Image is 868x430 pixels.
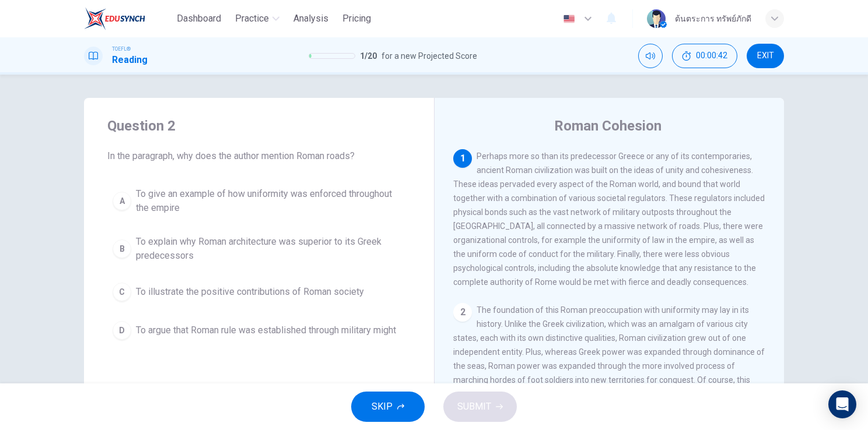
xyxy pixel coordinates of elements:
div: C [113,283,131,301]
button: Pricing [338,8,376,29]
h4: Roman Cohesion [554,117,661,135]
span: EXIT [757,51,774,61]
div: A [113,192,131,210]
div: Mute [638,44,663,68]
img: EduSynch logo [84,7,145,30]
div: Open Intercom Messenger [828,390,856,418]
h4: Question 2 [107,117,411,135]
span: To argue that Roman rule was established through military might [136,323,396,337]
div: 2 [453,303,472,322]
img: en [562,15,576,23]
button: 00:00:42 [672,44,737,68]
span: Analysis [293,12,328,26]
div: ต้นตระการ ทรัพย์ภักดี [675,12,751,26]
span: To illustrate the positive contributions of Roman society [136,285,364,299]
div: D [113,321,131,340]
div: B [113,239,131,258]
span: In the paragraph, why does the author mention Roman roads? [107,149,411,163]
button: Analysis [289,8,333,29]
span: for a new Projected Score [381,49,477,63]
button: Practice [230,8,284,29]
span: SKIP [372,399,393,415]
span: To give an example of how uniformity was enforced throughout the empire [136,187,405,215]
span: TOEFL® [112,45,131,53]
button: BTo explain why Roman architecture was superior to its Greek predecessors [107,230,411,268]
button: CTo illustrate the positive contributions of Roman society [107,277,411,306]
div: 1 [453,149,472,168]
a: EduSynch logo [84,7,172,30]
button: ATo give an example of how uniformity was enforced throughout the empire [107,182,411,220]
button: DTo argue that Roman rule was established through military might [107,316,411,345]
span: Practice [235,12,269,26]
h1: Reading [112,53,148,67]
button: SKIP [351,392,425,422]
span: Dashboard [177,12,221,26]
span: 00:00:42 [696,51,727,61]
span: Perhaps more so than its predecessor Greece or any of its contemporaries, ancient Roman civilizat... [453,151,765,287]
span: Pricing [342,12,371,26]
div: Hide [672,44,737,68]
button: Dashboard [172,8,226,29]
span: 1 / 20 [360,49,377,63]
img: Profile picture [647,9,666,28]
span: To explain why Roman architecture was superior to its Greek predecessors [136,235,405,263]
button: EXIT [747,44,784,68]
